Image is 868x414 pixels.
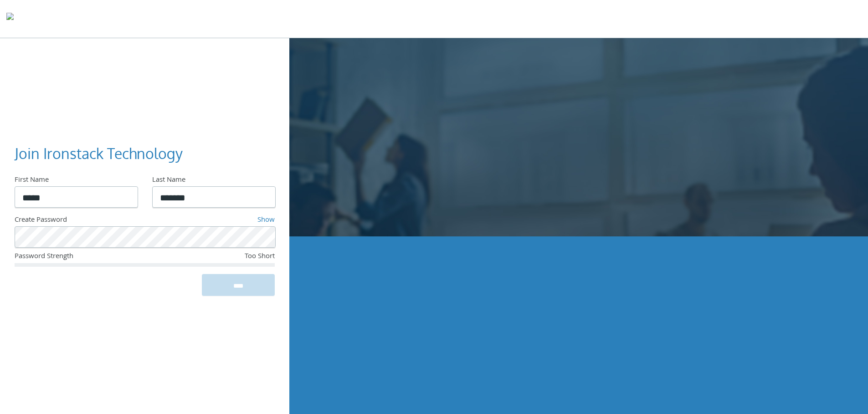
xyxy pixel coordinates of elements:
[188,251,275,263] div: Too Short
[15,144,267,164] h3: Join Ironstack Technology
[15,251,188,263] div: Password Strength
[152,175,275,187] div: Last Name
[15,175,137,187] div: First Name
[6,10,14,28] img: todyl-logo-dark.svg
[15,215,181,227] div: Create Password
[257,214,275,226] a: Show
